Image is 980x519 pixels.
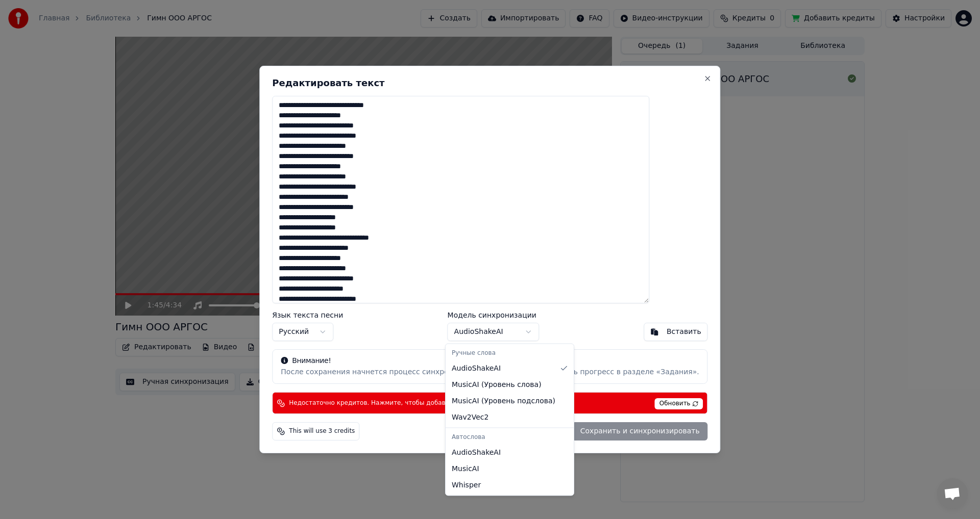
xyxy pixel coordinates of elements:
span: Wav2Vec2 [452,412,488,422]
span: MusicAI ( Уровень подслова ) [452,396,555,406]
span: AudioShakeAI [452,363,501,373]
div: Ручные слова [448,346,572,360]
span: MusicAI [452,463,479,474]
span: MusicAI ( Уровень слова ) [452,379,542,390]
span: Whisper [452,480,481,490]
div: Автослова [448,430,572,444]
span: AudioShakeAI [452,447,501,457]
